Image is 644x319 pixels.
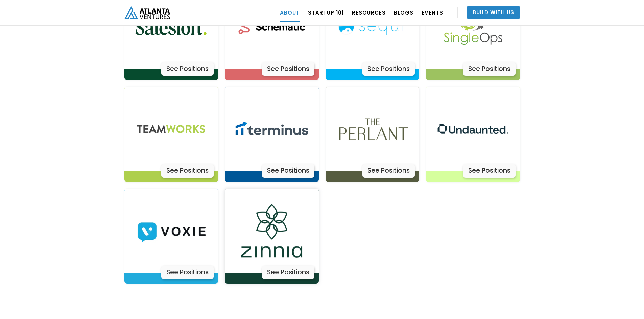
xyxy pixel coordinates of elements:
[362,62,415,76] div: See Positions
[422,3,443,22] a: EVENTS
[230,189,314,273] img: Actively Learn
[262,62,314,76] div: See Positions
[467,6,520,19] a: Build With Us
[326,87,420,182] a: Actively LearnSee Positions
[362,164,415,178] div: See Positions
[225,87,319,182] a: Actively LearnSee Positions
[463,164,516,178] div: See Positions
[129,189,213,273] img: Actively Learn
[225,189,319,284] a: Actively LearnSee Positions
[161,164,214,178] div: See Positions
[161,266,214,279] div: See Positions
[463,62,516,76] div: See Positions
[352,3,386,22] a: RESOURCES
[124,189,218,284] a: Actively LearnSee Positions
[431,87,515,171] img: Actively Learn
[308,3,344,22] a: Startup 101
[124,87,218,182] a: Actively LearnSee Positions
[161,62,214,76] div: See Positions
[280,3,300,22] a: ABOUT
[129,87,213,171] img: Actively Learn
[426,87,520,182] a: Actively LearnSee Positions
[262,266,314,279] div: See Positions
[394,3,413,22] a: BLOGS
[262,164,314,178] div: See Positions
[230,87,314,171] img: Actively Learn
[330,87,414,171] img: Actively Learn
